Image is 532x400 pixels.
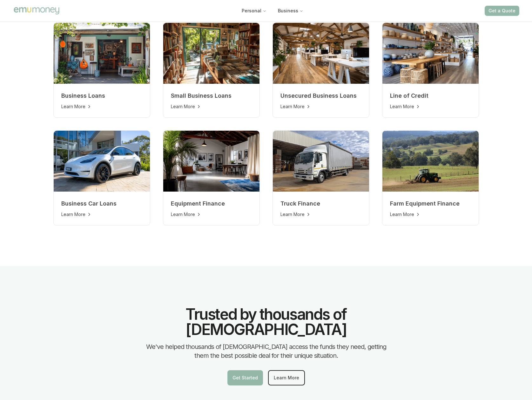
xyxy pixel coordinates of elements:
img: Apply for an unsecured business loan [273,23,369,84]
img: Apply for a business car loan [54,131,150,192]
h4: Business Car Loans [61,199,142,208]
img: Apply for a truck finance [273,131,369,192]
img: Apply for a equipment finance [163,131,259,192]
img: Emu Money [13,6,60,15]
button: Get Started [227,370,263,385]
div: Learn More [61,211,142,218]
h4: Unsecured Business Loans [280,91,361,100]
div: Learn More [61,103,142,110]
div: Learn More [390,103,471,110]
h4: Equipment Finance [171,199,252,208]
div: Learn More [171,103,252,110]
div: Learn More [280,211,361,218]
div: Learn More [280,103,361,110]
div: Learn More [390,211,471,218]
h4: Small Business Loans [171,91,252,100]
h4: Farm Equipment Finance [390,199,471,208]
button: Personal [237,5,272,16]
h4: Truck Finance [280,199,361,208]
button: Business [273,5,308,16]
img: Apply for a farm equipment finance [382,131,479,192]
img: Apply for a business loan [54,23,150,84]
div: Learn More [171,211,252,218]
button: Get a Quote [485,6,519,16]
h2: Trusted by thousands of [DEMOGRAPHIC_DATA] [144,307,388,337]
h4: Line of Credit [390,91,471,100]
h4: Business Loans [61,91,142,100]
button: Learn More [268,370,305,385]
h3: We've helped thousands of [DEMOGRAPHIC_DATA] access the funds they need, getting them the best po... [144,342,388,360]
img: Apply for a small business loan [163,23,259,84]
img: Apply for a line of credit [382,23,479,84]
